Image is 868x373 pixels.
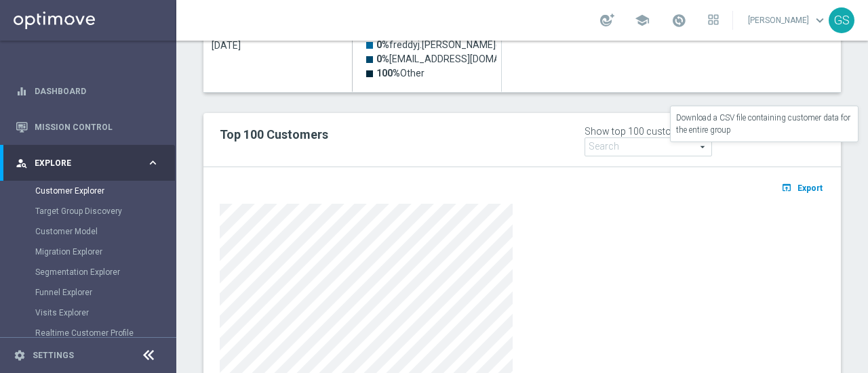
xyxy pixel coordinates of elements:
text: freddyj.[PERSON_NAME]@gma… [376,39,530,50]
div: Segmentation Explorer [35,262,175,282]
i: equalizer [16,85,28,97]
a: Realtime Customer Profile [35,328,141,338]
a: Customer Explorer [35,185,141,196]
div: Realtime Customer Profile [35,323,175,343]
a: Target Group Discovery [35,206,141,217]
div: Customer Model [35,221,175,242]
div: Funnel Explorer [35,282,175,303]
span: Explore [35,159,146,167]
a: Customer Model [35,226,141,237]
div: Migration Explorer [35,242,175,262]
a: Mission Control [35,109,159,145]
div: Mission Control [16,109,159,145]
div: Visits Explorer [35,303,175,323]
span: 2025-08-31 [212,40,344,51]
tspan: 0% [376,39,389,50]
i: person_search [16,157,28,169]
div: Dashboard [16,73,159,109]
i: open_in_browser [781,182,795,193]
span: Export [797,183,823,193]
text: Other [376,68,425,79]
a: Segmentation Explorer [35,267,141,278]
i: keyboard_arrow_right [146,156,159,169]
i: settings [14,349,26,361]
a: [PERSON_NAME]keyboard_arrow_down [747,10,829,30]
div: GS [829,7,854,33]
tspan: 100% [376,68,400,79]
tspan: 0% [376,53,389,64]
div: Customer Explorer [35,181,175,201]
a: Settings [33,351,74,359]
text: [EMAIL_ADDRESS][DOMAIN_NAME] [376,53,543,64]
div: Target Group Discovery [35,201,175,221]
div: Explore [16,157,146,169]
div: Show top 100 customers by [585,126,706,137]
a: Migration Explorer [35,246,141,257]
button: Mission Control [15,122,160,133]
a: Visits Explorer [35,307,141,318]
a: Funnel Explorer [35,287,141,298]
span: school [635,13,650,28]
a: Dashboard [35,73,159,109]
span: keyboard_arrow_down [812,13,827,28]
button: equalizer Dashboard [15,86,160,97]
button: person_search Explore keyboard_arrow_right [15,158,160,169]
h2: Top 100 Customers [220,127,564,143]
button: open_in_browser Export [779,179,825,196]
